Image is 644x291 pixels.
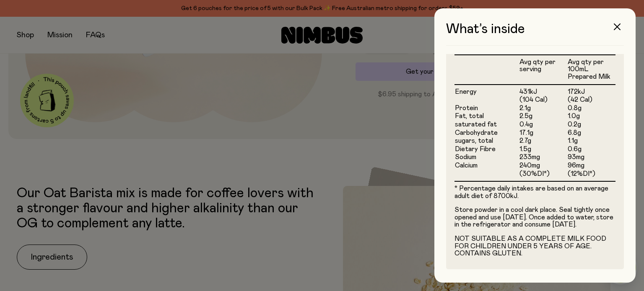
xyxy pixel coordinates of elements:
td: 431kJ [519,85,567,96]
td: 93mg [567,153,615,162]
span: Calcium [455,162,478,169]
td: 1.0g [567,112,615,121]
span: Fat, total [455,113,484,119]
td: 1.5g [519,145,567,154]
span: Dietary Fibre [455,146,496,152]
span: saturated fat [455,121,497,128]
span: Energy [455,88,477,95]
td: (30%DI*) [519,170,567,181]
p: NOT SUITABLE AS A COMPLETE MILK FOOD FOR CHILDREN UNDER 5 YEARS OF AGE. CONTAINS GLUTEN. [454,235,615,258]
td: 2.5g [519,112,567,121]
td: 96mg [567,162,615,170]
td: 0.6g [567,145,615,154]
th: Avg qty per 100mL Prepared Milk [567,55,615,85]
td: 240mg [519,162,567,170]
td: 17.1g [519,129,567,137]
span: sugars, total [455,137,493,144]
td: 233mg [519,153,567,162]
td: 172kJ [567,85,615,96]
span: Protein [455,105,478,111]
p: * Percentage daily intakes are based on an average adult diet of 8700kJ. [454,185,615,200]
td: (12%DI*) [567,170,615,181]
span: Sodium [455,154,476,160]
td: 6.8g [567,129,615,137]
th: Avg qty per serving [519,55,567,85]
td: (104 Cal) [519,96,567,104]
h3: What’s inside [446,22,624,46]
td: 1.1g [567,137,615,145]
td: 0.4g [519,121,567,129]
td: 2.7g [519,137,567,145]
span: Carbohydrate [455,129,498,136]
td: (42 Cal) [567,96,615,104]
td: 0.8g [567,104,615,113]
p: Store powder in a cool dark place. Seal tightly once opened and use [DATE]. Once added to water, ... [454,206,615,229]
td: 0.2g [567,121,615,129]
td: 2.1g [519,104,567,113]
